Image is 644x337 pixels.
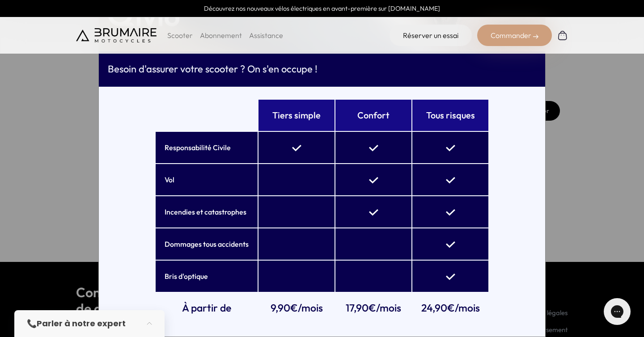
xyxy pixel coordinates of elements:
[156,293,258,324] td: À partir de
[200,31,242,40] a: Abonnement
[167,30,193,41] p: Scooter
[533,34,538,39] img: right-arrow-2.png
[557,30,568,41] img: Panier
[258,293,335,324] td: 9,90€/mois
[477,25,552,46] div: Commander
[258,100,335,131] th: Tiers simple
[165,240,249,249] b: Dommages tous accidents
[412,293,488,324] td: 24,90€/mois
[599,295,635,328] iframe: Gorgias live chat messenger
[165,272,208,281] b: Bris d'optique
[390,25,472,46] a: Réserver un essai
[165,207,246,216] b: Incendies et catastrophes
[165,175,174,184] b: Vol
[335,100,411,131] th: Confort
[335,293,411,324] td: 17,90€/mois
[76,28,157,42] img: Brumaire Motocycles
[99,51,545,87] div: Besoin d'assurer votre scooter ? On s'en occupe !
[165,143,231,152] b: Responsabilité Civile
[249,31,283,40] a: Assistance
[412,100,488,131] th: Tous risques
